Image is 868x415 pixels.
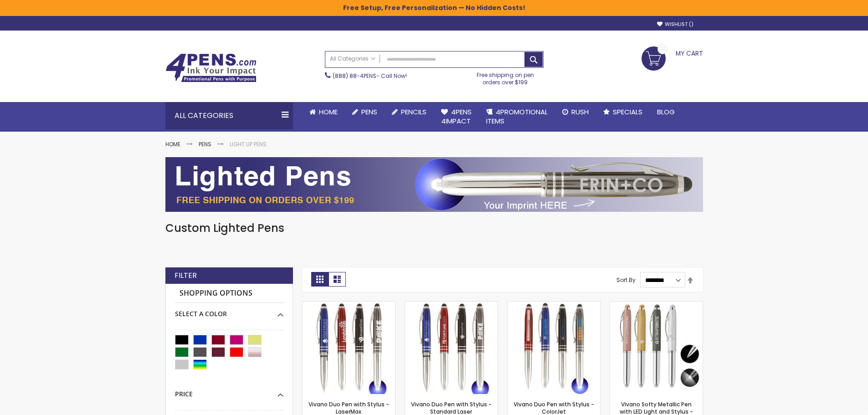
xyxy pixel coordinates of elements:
a: Vivano Softy Metallic Pen with LED Light and Stylus - Laser Engraved [610,301,703,309]
a: Vivano Duo Pen with Stylus - LaserMax [303,301,395,309]
div: Price [175,383,283,399]
a: Pencils [385,102,434,122]
span: Specials [613,107,642,117]
a: Specials [596,102,650,122]
div: Select A Color [175,303,283,318]
span: 4Pens 4impact [441,107,472,126]
span: 4PROMOTIONAL ITEMS [486,107,548,126]
a: 4PROMOTIONALITEMS [479,102,555,132]
div: All Categories [165,102,293,129]
a: 4Pens4impact [434,102,479,132]
img: Vivano Softy Metallic Pen with LED Light and Stylus - Laser Engraved [610,302,703,394]
a: Vivano Duo Pen with Stylus - ColorJet [508,301,600,309]
label: Sort By [616,276,636,284]
img: Light Up Pens [165,157,703,212]
span: - Call Now! [333,72,407,80]
a: (888) 88-4PENS [333,72,376,80]
a: Home [165,140,180,148]
a: Pens [199,140,211,148]
span: Home [319,107,338,117]
strong: Grid [311,272,329,287]
strong: Shopping Options [175,284,283,303]
a: Pens [345,102,385,122]
a: Vivano Duo Pen with Stylus - Standard Laser [405,301,498,309]
img: Vivano Duo Pen with Stylus - LaserMax [303,302,395,394]
h1: Custom Lighted Pens [165,221,703,236]
div: Free shipping on pen orders over $199 [467,68,544,86]
span: Pencils [401,107,426,117]
img: 4Pens Custom Pens and Promotional Products [165,53,257,82]
img: Vivano Duo Pen with Stylus - Standard Laser [405,302,498,394]
span: Blog [657,107,675,117]
strong: Light Up Pens [230,140,267,148]
span: All Categories [330,55,375,62]
img: Vivano Duo Pen with Stylus - ColorJet [508,302,600,394]
a: Blog [650,102,682,122]
a: Rush [555,102,596,122]
span: Pens [361,107,377,117]
a: Home [302,102,345,122]
strong: Filter [175,271,197,281]
a: All Categories [325,51,380,67]
a: Wishlist [657,21,693,28]
span: Rush [571,107,589,117]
